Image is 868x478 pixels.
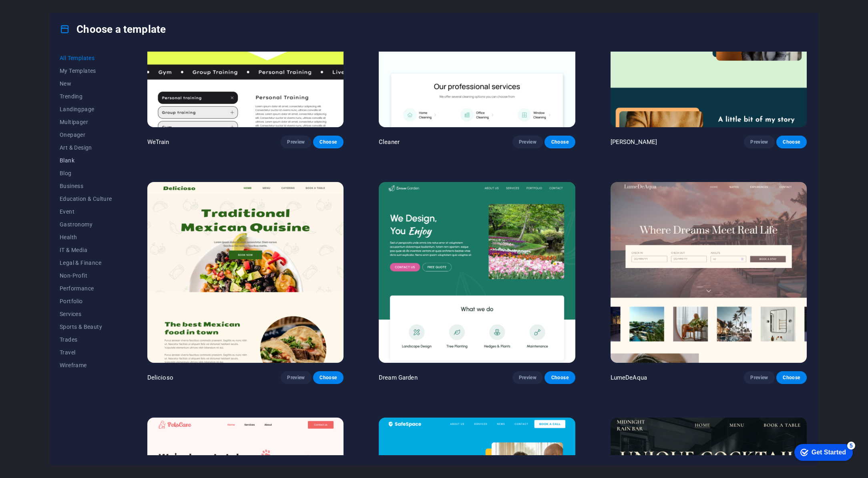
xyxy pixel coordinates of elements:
[60,320,112,333] button: Sports & Beauty
[287,374,305,381] span: Preview
[60,221,112,228] span: Gastronomy
[60,192,112,205] button: Education & Culture
[60,205,112,218] button: Event
[744,136,774,148] button: Preview
[60,180,112,192] button: Business
[551,139,569,145] span: Choose
[60,103,112,116] button: Landingpage
[545,136,575,148] button: Choose
[60,183,112,189] span: Business
[287,139,305,145] span: Preview
[60,244,112,256] button: IT & Media
[379,374,418,382] p: Dream Garden
[60,144,112,151] span: Art & Design
[60,359,112,372] button: Wireframe
[60,64,112,77] button: My Templates
[59,2,67,10] div: 5
[313,371,344,384] button: Choose
[60,52,112,64] button: All Templates
[611,138,657,146] p: [PERSON_NAME]
[60,170,112,176] span: Blog
[60,132,112,138] span: Onepager
[379,182,575,363] img: Dream Garden
[60,282,112,295] button: Performance
[60,231,112,244] button: Health
[60,285,112,292] span: Performance
[611,182,807,363] img: LumeDeAqua
[60,260,112,266] span: Legal & Finance
[60,336,112,343] span: Trades
[783,139,800,145] span: Choose
[519,374,536,381] span: Preview
[60,157,112,164] span: Blank
[6,4,65,21] div: Get Started 5 items remaining, 0% complete
[60,141,112,154] button: Art & Design
[60,269,112,282] button: Non-Profit
[60,116,112,128] button: Multipager
[60,90,112,103] button: Trending
[750,139,768,145] span: Preview
[60,308,112,320] button: Services
[776,371,807,384] button: Choose
[60,80,112,87] span: New
[60,295,112,308] button: Portfolio
[60,324,112,330] span: Sports & Beauty
[60,55,112,61] span: All Templates
[60,333,112,346] button: Trades
[379,138,400,146] p: Cleaner
[60,106,112,112] span: Landingpage
[60,93,112,100] span: Trending
[611,374,647,382] p: LumeDeAqua
[147,374,173,382] p: Delicioso
[60,346,112,359] button: Travel
[750,374,768,381] span: Preview
[319,139,337,145] span: Choose
[60,362,112,368] span: Wireframe
[60,256,112,269] button: Legal & Finance
[60,298,112,304] span: Portfolio
[60,234,112,240] span: Health
[545,371,575,384] button: Choose
[60,218,112,231] button: Gastronomy
[60,208,112,215] span: Event
[60,349,112,356] span: Travel
[512,371,543,384] button: Preview
[60,68,112,74] span: My Templates
[60,23,166,36] h4: Choose a template
[281,371,311,384] button: Preview
[60,247,112,253] span: IT & Media
[60,272,112,279] span: Non-Profit
[60,154,112,167] button: Blank
[783,374,800,381] span: Choose
[147,182,344,363] img: Delicioso
[776,136,807,148] button: Choose
[60,311,112,317] span: Services
[512,136,543,148] button: Preview
[551,374,569,381] span: Choose
[24,9,58,16] div: Get Started
[313,136,344,148] button: Choose
[60,128,112,141] button: Onepager
[60,77,112,90] button: New
[519,139,536,145] span: Preview
[60,196,112,202] span: Education & Culture
[60,119,112,125] span: Multipager
[281,136,311,148] button: Preview
[147,138,169,146] p: WeTrain
[319,374,337,381] span: Choose
[744,371,774,384] button: Preview
[60,167,112,180] button: Blog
